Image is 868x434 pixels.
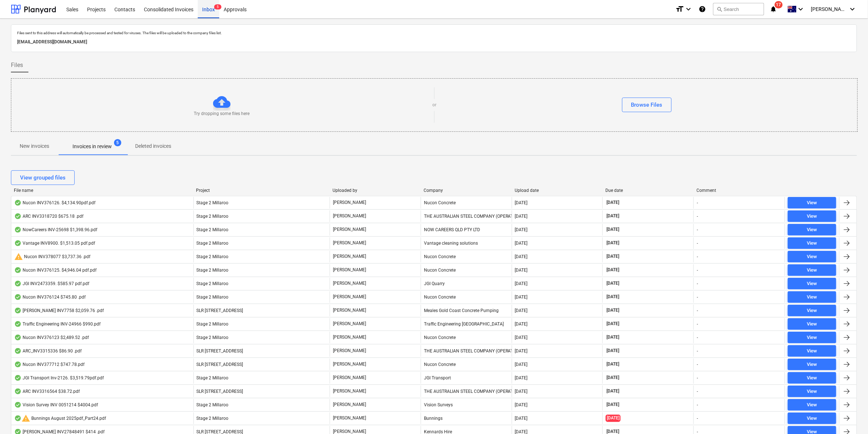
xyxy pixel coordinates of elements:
[606,321,620,327] span: [DATE]
[807,320,817,328] div: View
[14,240,21,246] div: OCR finished
[197,308,243,313] span: SLR 2 Millaroo Drive
[515,416,528,421] div: [DATE]
[14,294,86,300] div: Nucon INV376124 $745.80 .pdf
[421,278,512,289] div: JGI Quarry
[333,188,418,193] div: Uploaded by
[21,414,30,423] span: warning
[333,253,366,260] p: [PERSON_NAME]
[515,402,528,407] div: [DATE]
[697,227,698,232] div: -
[606,188,691,193] div: Due date
[697,348,698,354] div: -
[197,362,243,367] span: SLR 2 Millaroo Drive
[515,348,528,354] div: [DATE]
[14,227,21,233] div: OCR finished
[788,345,836,357] button: View
[675,5,684,13] i: format_size
[333,226,366,233] p: [PERSON_NAME]
[807,347,817,355] div: View
[197,295,229,300] span: Stage 2 Millaroo
[515,188,600,193] div: Upload date
[421,345,512,357] div: THE AUSTRALIAN STEEL COMPANY (OPERATIONS) PTY LTD
[14,308,104,313] div: [PERSON_NAME] INV7758 $2,059.76 .pdf
[333,415,366,421] p: [PERSON_NAME]
[515,389,528,394] div: [DATE]
[848,5,857,13] i: keyboard_arrow_down
[20,173,66,182] div: View grouped files
[606,388,620,394] span: [DATE]
[515,335,528,340] div: [DATE]
[11,61,23,70] span: Files
[811,6,848,12] span: [PERSON_NAME]
[697,389,698,394] div: -
[214,4,221,9] span: 5
[606,267,620,273] span: [DATE]
[197,416,229,421] span: Stage 2 Millaroo
[333,334,366,340] p: [PERSON_NAME]
[788,237,836,249] button: View
[432,102,436,108] p: or
[421,210,512,222] div: THE AUSTRALIAN STEEL COMPANY (OPERATIONS) PTY LTD
[14,308,21,313] div: OCR finished
[421,372,512,384] div: JGI Transport
[14,415,21,421] div: OCR finished
[14,252,90,261] div: Nucon INV378077 $3,737.36 .pdf
[606,375,620,381] span: [DATE]
[797,5,805,13] i: keyboard_arrow_down
[515,308,528,313] div: [DATE]
[788,291,836,303] button: View
[421,197,512,209] div: Nucon Concrete
[14,335,89,340] div: Nucon INV376123 $2,489.52 .pdf
[699,5,706,13] i: Knowledge base
[697,335,698,340] div: -
[14,375,104,381] div: JGI Transport Inv-2126. $3,519.79pdf.pdf
[333,280,366,287] p: [PERSON_NAME]
[515,295,528,300] div: [DATE]
[11,170,75,185] button: View grouped files
[807,387,817,396] div: View
[14,362,85,367] div: Nucon INV377712 $747.78.pdf
[197,321,229,327] span: Stage 2 Millaroo
[194,111,250,117] p: Try dropping some files here
[697,188,782,193] div: Comment
[606,348,620,354] span: [DATE]
[788,197,836,209] button: View
[807,199,817,207] div: View
[697,200,698,205] div: -
[333,348,366,354] p: [PERSON_NAME]
[421,237,512,249] div: Vantage cleaning solutions
[14,362,21,367] div: OCR finished
[197,268,229,273] span: Stage 2 Millaroo
[697,375,698,380] div: -
[770,5,777,13] i: notifications
[606,307,620,313] span: [DATE]
[197,241,229,246] span: Stage 2 Millaroo
[14,188,190,193] div: File name
[807,226,817,234] div: View
[515,214,528,219] div: [DATE]
[197,200,229,205] span: Stage 2 Millaroo
[14,200,95,206] div: Nucon INV376126. $4,134.90pdf.pdf
[333,200,366,206] p: [PERSON_NAME]
[197,281,229,286] span: Stage 2 Millaroo
[606,402,620,408] span: [DATE]
[14,281,89,287] div: JGI INV2473359. $585.97 pdf.pdf
[197,227,229,232] span: Stage 2 Millaroo
[14,200,21,206] div: OCR finished
[807,253,817,261] div: View
[333,240,366,246] p: [PERSON_NAME]
[807,374,817,382] div: View
[788,413,836,424] button: View
[606,253,620,260] span: [DATE]
[807,239,817,248] div: View
[333,307,366,313] p: [PERSON_NAME]
[788,210,836,222] button: View
[788,264,836,276] button: View
[515,321,528,327] div: [DATE]
[515,281,528,286] div: [DATE]
[14,348,82,354] div: ARC_INV3315336 $86.90 .pdf
[14,375,21,381] div: OCR finished
[14,321,21,327] div: OCR finished
[716,6,722,12] span: search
